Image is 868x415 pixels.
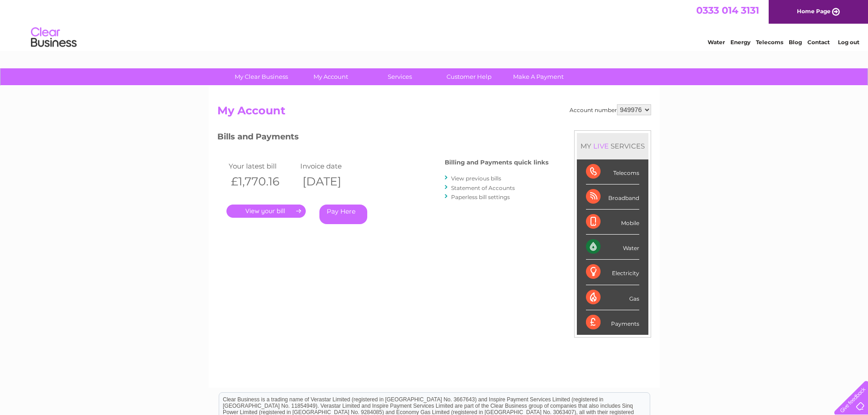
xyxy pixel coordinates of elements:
[586,310,639,335] div: Payments
[586,159,639,184] div: Telecoms
[789,39,802,46] a: Blog
[319,205,367,224] a: Pay Here
[31,24,77,51] img: logo.png
[586,260,639,285] div: Electricity
[708,39,725,46] a: Water
[451,184,515,191] a: Statement of Accounts
[838,39,859,46] a: Log out
[226,160,298,172] td: Your latest bill
[226,172,298,191] th: £1,770.16
[431,68,507,85] a: Customer Help
[586,210,639,235] div: Mobile
[586,184,639,210] div: Broadband
[217,104,651,122] h2: My Account
[696,5,759,16] a: 0333 014 3131
[298,160,370,172] td: Invoice date
[570,104,651,115] div: Account number
[293,68,368,85] a: My Account
[217,130,549,146] h3: Bills and Payments
[730,39,750,46] a: Energy
[219,5,650,44] div: Clear Business is a trading name of Verastar Limited (registered in [GEOGRAPHIC_DATA] No. 3667643...
[451,194,510,200] a: Paperless bill settings
[591,142,611,150] div: LIVE
[586,235,639,260] div: Water
[577,133,648,159] div: MY SERVICES
[756,39,783,46] a: Telecoms
[362,68,437,85] a: Services
[224,68,299,85] a: My Clear Business
[445,159,549,166] h4: Billing and Payments quick links
[586,285,639,310] div: Gas
[807,39,830,46] a: Contact
[451,175,501,182] a: View previous bills
[298,172,370,191] th: [DATE]
[226,205,306,218] a: .
[501,68,576,85] a: Make A Payment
